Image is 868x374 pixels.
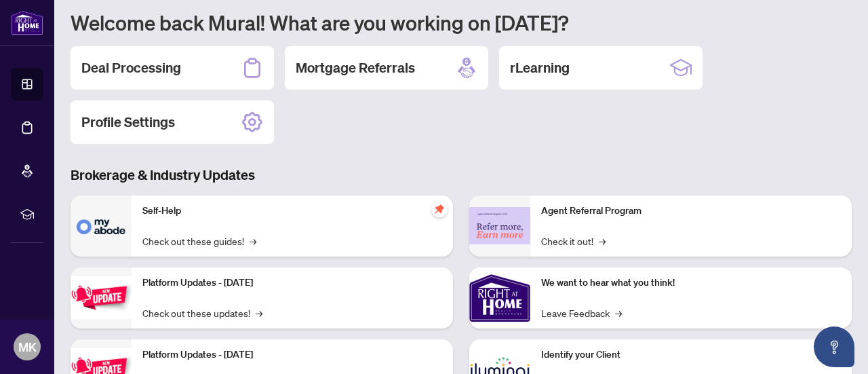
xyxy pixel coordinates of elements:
span: MK [18,337,37,356]
p: Platform Updates - [DATE] [142,348,442,362]
h3: Brokerage & Industry Updates [71,166,852,185]
img: Platform Updates - July 21, 2025 [71,276,132,319]
h1: Welcome back Mural! What are you working on [DATE]? [71,10,852,35]
h2: Profile Settings [81,113,175,132]
span: → [599,233,606,248]
p: Agent Referral Program [541,204,841,219]
span: → [250,233,256,248]
h2: Deal Processing [81,58,181,77]
p: Identify your Client [541,348,841,362]
a: Check it out!→ [541,233,606,248]
img: logo [11,10,43,35]
p: Platform Updates - [DATE] [142,276,442,291]
button: Open asap [814,326,854,367]
img: We want to hear what you think! [469,267,530,329]
span: → [615,305,622,320]
a: Leave Feedback→ [541,305,622,320]
h2: rLearning [510,58,570,77]
h2: Mortgage Referrals [296,58,415,77]
span: pushpin [431,201,448,217]
a: Check out these updates!→ [142,305,262,320]
img: Self-Help [71,195,132,257]
img: Agent Referral Program [469,207,530,244]
span: → [256,305,262,320]
a: Check out these guides!→ [142,233,256,248]
p: Self-Help [142,204,442,219]
p: We want to hear what you think! [541,276,841,291]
